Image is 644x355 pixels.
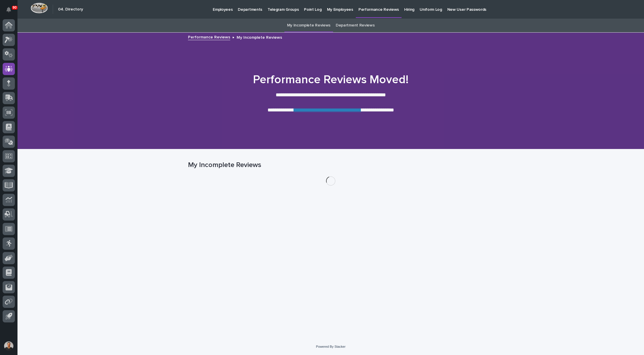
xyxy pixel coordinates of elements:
[13,6,17,10] p: 90
[31,3,48,13] img: Workspace Logo
[287,19,331,32] a: My Incomplete Reviews
[3,3,15,16] button: Notifications
[188,73,474,87] h1: Performance Reviews Moved!
[7,7,15,16] div: Notifications90
[58,7,83,12] h2: 04. Directory
[237,34,282,40] p: My Incomplete Reviews
[188,161,474,169] h1: My Incomplete Reviews
[316,345,345,348] a: Powered By Stacker
[3,340,15,352] button: users-avatar
[336,19,374,32] a: Department Reviews
[188,33,230,40] a: Performance Reviews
